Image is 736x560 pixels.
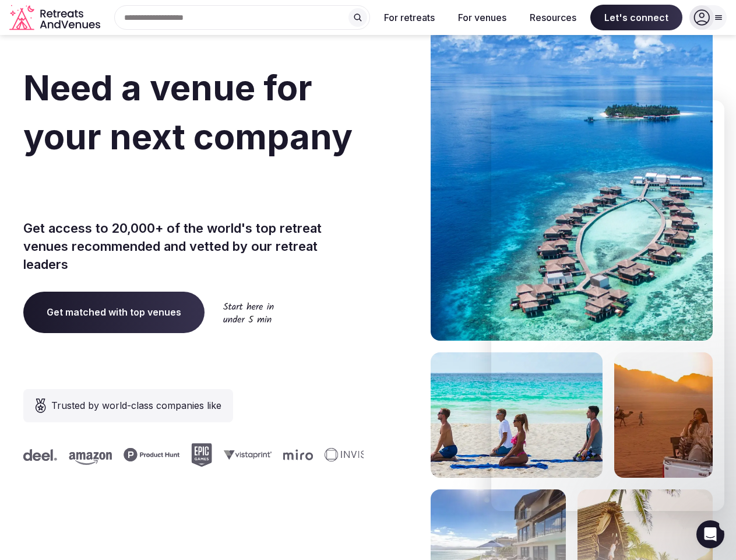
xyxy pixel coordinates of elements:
span: Let's connect [590,5,682,30]
svg: Invisible company logo [325,448,389,462]
a: Visit the homepage [9,5,103,31]
span: Trusted by world-class companies like [51,398,221,412]
a: Get matched with top venues [23,292,205,332]
iframe: Intercom live chat [696,520,724,548]
span: Need a venue for your next company [23,66,353,157]
svg: Miro company logo [283,449,313,460]
svg: Vistaprint company logo [224,450,272,460]
p: Get access to 20,000+ of the world's top retreat venues recommended and vetted by our retreat lea... [23,219,364,273]
svg: Epic Games company logo [191,443,212,467]
svg: Retreats and Venues company logo [9,5,103,31]
button: For venues [449,5,516,30]
iframe: Intercom live chat [491,100,724,511]
img: yoga on tropical beach [431,352,603,478]
button: Resources [520,5,586,30]
img: Start here in under 5 min [223,302,274,323]
svg: Deel company logo [23,449,57,461]
button: For retreats [375,5,444,30]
